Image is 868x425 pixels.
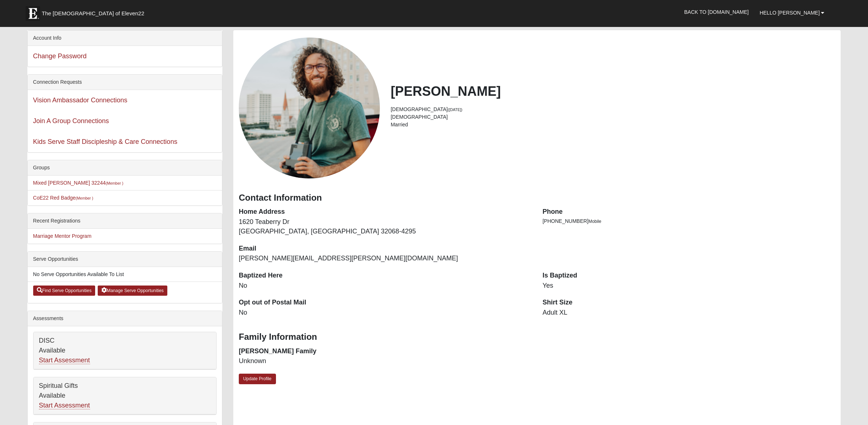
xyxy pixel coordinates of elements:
img: Eleven22 logo [26,6,40,21]
dt: Phone [542,207,835,217]
a: Start Assessment [39,357,90,364]
small: ([DATE]) [448,107,462,112]
h3: Contact Information [239,193,835,203]
dt: Home Address [239,207,532,217]
div: Groups [28,160,222,176]
span: Mobile [588,219,601,224]
dd: 1620 Teaberry Dr [GEOGRAPHIC_DATA], [GEOGRAPHIC_DATA] 32068-4295 [239,217,532,236]
span: Hello [PERSON_NAME] [760,10,820,16]
div: Recent Registrations [28,213,222,229]
a: Find Serve Opportunities [33,286,96,296]
small: (Member ) [106,181,123,185]
a: Mixed [PERSON_NAME] 32244(Member ) [33,180,124,186]
a: Kids Serve Staff Discipleship & Care Connections [33,138,178,145]
small: (Member ) [75,196,93,200]
span: The [DEMOGRAPHIC_DATA] of Eleven22 [42,10,144,17]
a: CoE22 Red Badge(Member ) [33,195,93,201]
a: Join A Group Connections [33,117,109,125]
dd: No [239,308,532,318]
a: Back to [DOMAIN_NAME] [679,3,754,21]
li: No Serve Opportunities Available To List [28,267,222,282]
a: Vision Ambassador Connections [33,97,128,104]
dd: Adult XL [542,308,835,318]
div: Connection Requests [28,75,222,90]
div: Spiritual Gifts Available [34,377,216,414]
dt: [PERSON_NAME] Family [239,347,532,356]
dt: Baptized Here [239,271,532,280]
a: Change Password [33,52,87,60]
li: [PHONE_NUMBER] [542,217,835,225]
a: Manage Serve Opportunities [98,286,167,296]
a: The [DEMOGRAPHIC_DATA] of Eleven22 [22,3,168,21]
li: [DEMOGRAPHIC_DATA] [391,106,836,113]
dt: Is Baptized [542,271,835,280]
a: Marriage Mentor Program [33,233,92,239]
li: Married [391,121,836,129]
a: Update Profile [239,374,276,384]
a: Start Assessment [39,402,90,409]
dd: Unknown [239,357,532,366]
dt: Shirt Size [542,298,835,307]
li: [DEMOGRAPHIC_DATA] [391,113,836,121]
dd: No [239,281,532,291]
dt: Opt out of Postal Mail [239,298,532,307]
dd: Yes [542,281,835,291]
div: Assessments [28,311,222,326]
h3: Family Information [239,332,835,342]
dd: [PERSON_NAME][EMAIL_ADDRESS][PERSON_NAME][DOMAIN_NAME] [239,254,532,263]
div: DISC Available [34,332,216,369]
a: Hello [PERSON_NAME] [754,4,830,22]
a: View Fullsize Photo [239,38,380,178]
div: Serve Opportunities [28,252,222,267]
dt: Email [239,244,532,253]
h2: [PERSON_NAME] [391,83,836,99]
div: Account Info [28,31,222,46]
